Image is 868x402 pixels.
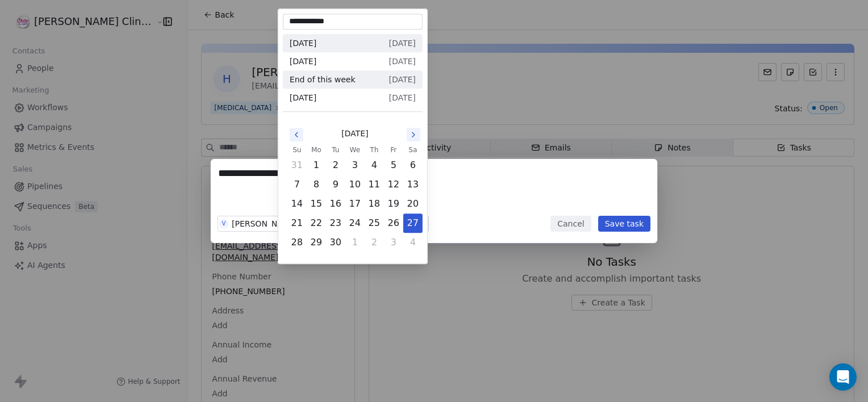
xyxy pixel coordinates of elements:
button: Monday, September 15th, 2025 [307,195,325,213]
button: Friday, September 12th, 2025 [385,175,403,194]
button: Saturday, September 6th, 2025 [404,156,422,174]
button: Tuesday, September 16th, 2025 [327,195,345,213]
button: Friday, September 19th, 2025 [385,195,403,213]
button: Wednesday, September 10th, 2025 [346,175,364,194]
button: Sunday, August 31st, 2025 [288,156,306,174]
button: Wednesday, September 17th, 2025 [346,195,364,213]
button: Saturday, September 20th, 2025 [404,195,422,213]
span: [DATE] [389,56,415,67]
th: Sunday [287,144,307,156]
button: Sunday, September 21st, 2025 [288,214,306,232]
button: Saturday, October 4th, 2025 [404,233,422,252]
th: Tuesday [326,144,345,156]
span: [DATE] [389,74,415,85]
button: Today, Saturday, September 27th, 2025, selected [404,214,422,232]
button: Friday, October 3rd, 2025 [385,233,403,252]
span: [DATE] [290,56,316,67]
button: Go to the Previous Month [290,128,303,141]
th: Thursday [365,144,384,156]
button: Friday, September 5th, 2025 [385,156,403,174]
th: Monday [307,144,326,156]
span: End of this week [290,74,356,85]
button: Monday, September 1st, 2025 [307,156,325,174]
button: Sunday, September 28th, 2025 [288,233,306,252]
th: Wednesday [345,144,365,156]
span: [DATE] [389,37,415,49]
span: [DATE] [290,92,316,103]
th: Friday [384,144,403,156]
button: Sunday, September 7th, 2025 [288,175,306,194]
span: [DATE] [389,92,415,103]
button: Thursday, October 2nd, 2025 [365,233,383,252]
table: September 2025 [287,144,423,252]
button: Thursday, September 4th, 2025 [365,156,383,174]
button: Wednesday, October 1st, 2025 [346,233,364,252]
th: Saturday [403,144,423,156]
button: Friday, September 26th, 2025 [385,214,403,232]
button: Wednesday, September 3rd, 2025 [346,156,364,174]
button: Tuesday, September 2nd, 2025 [327,156,345,174]
button: Saturday, September 13th, 2025 [404,175,422,194]
button: Sunday, September 14th, 2025 [288,195,306,213]
button: Thursday, September 25th, 2025 [365,214,383,232]
button: Tuesday, September 9th, 2025 [327,175,345,194]
button: Wednesday, September 24th, 2025 [346,214,364,232]
span: [DATE] [290,37,316,49]
button: Thursday, September 11th, 2025 [365,175,383,194]
button: Monday, September 8th, 2025 [307,175,325,194]
span: [DATE] [341,128,368,140]
button: Tuesday, September 23rd, 2025 [327,214,345,232]
button: Monday, September 29th, 2025 [307,233,325,252]
button: Monday, September 22nd, 2025 [307,214,325,232]
button: Thursday, September 18th, 2025 [365,195,383,213]
button: Tuesday, September 30th, 2025 [327,233,345,252]
button: Go to the Next Month [407,128,420,141]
